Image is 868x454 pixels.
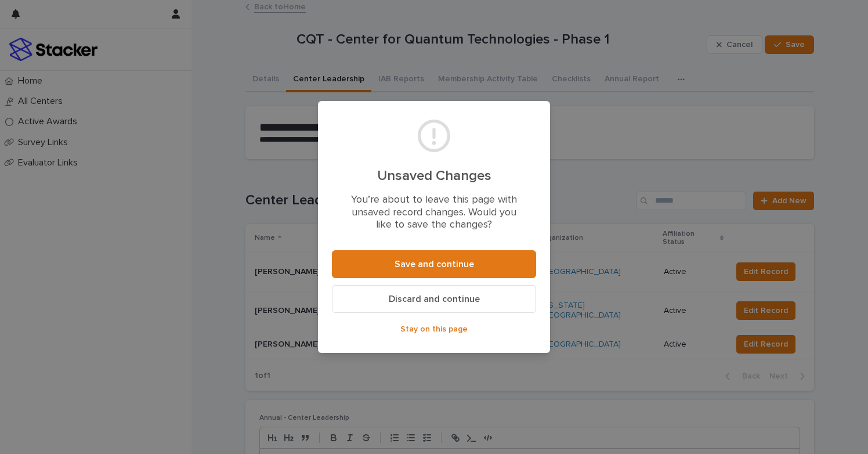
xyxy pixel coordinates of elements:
span: Stay on this page [400,325,468,333]
h2: Unsaved Changes [346,168,522,185]
span: Save and continue [395,260,474,269]
button: Discard and continue [332,285,536,313]
button: Save and continue [332,250,536,278]
span: Discard and continue [389,294,480,304]
p: You’re about to leave this page with unsaved record changes. Would you like to save the changes? [346,194,522,232]
button: Stay on this page [332,320,536,338]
